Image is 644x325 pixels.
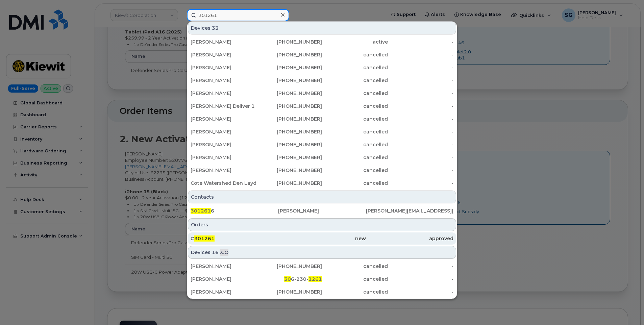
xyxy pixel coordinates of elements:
a: #301261newapproved [188,232,456,245]
div: [PERSON_NAME] [191,276,256,282]
div: cancelled [322,64,388,71]
div: Devices [188,22,456,34]
a: [PERSON_NAME][PHONE_NUMBER]cancelled- [188,61,456,74]
span: 30 [284,276,291,282]
div: [PHONE_NUMBER] [256,90,322,97]
div: [PERSON_NAME] [191,263,256,270]
div: - [388,180,454,186]
a: 3012616[PERSON_NAME][PERSON_NAME][EMAIL_ADDRESS][PERSON_NAME][PERSON_NAME][DOMAIN_NAME] [188,205,456,217]
div: # [191,235,278,242]
div: cancelled [322,276,388,282]
div: Orders [188,218,456,231]
div: [PERSON_NAME] [191,116,256,122]
div: [PHONE_NUMBER] [256,64,322,71]
div: - [388,77,454,84]
div: [PHONE_NUMBER] [256,263,322,270]
div: Cote Watershed Den Laydown [191,180,256,186]
div: [PHONE_NUMBER] [256,116,322,122]
a: [PERSON_NAME][PHONE_NUMBER]cancelled- [188,49,456,61]
div: Contacts [188,191,456,203]
a: [PERSON_NAME][PHONE_NUMBER]cancelled- [188,164,456,176]
a: [PERSON_NAME][PHONE_NUMBER]cancelled- [188,74,456,86]
div: - [388,39,454,45]
div: [PERSON_NAME] Deliver 1 [191,103,256,109]
div: [PHONE_NUMBER] [256,128,322,135]
div: [PHONE_NUMBER] [256,154,322,161]
div: cancelled [322,263,388,270]
div: 6 [191,207,278,214]
div: [PHONE_NUMBER] [256,77,322,84]
a: [PERSON_NAME]306-230-1261cancelled- [188,273,456,285]
div: [PERSON_NAME] [191,64,256,71]
div: 6-230- [256,276,322,282]
div: [PHONE_NUMBER] [256,167,322,174]
div: cancelled [322,51,388,58]
div: [PHONE_NUMBER] [256,141,322,148]
div: cancelled [322,141,388,148]
div: [PERSON_NAME] [191,90,256,97]
div: - [388,154,454,161]
div: [PERSON_NAME][EMAIL_ADDRESS][PERSON_NAME][PERSON_NAME][DOMAIN_NAME] [366,207,453,214]
div: [PERSON_NAME] [191,289,256,295]
div: cancelled [322,167,388,174]
div: - [388,289,454,295]
div: approved [366,235,453,242]
a: [PERSON_NAME][PHONE_NUMBER]cancelled- [188,286,456,298]
div: active [322,39,388,45]
div: - [388,90,454,97]
div: [PERSON_NAME] [191,167,256,174]
div: [PERSON_NAME] [191,51,256,58]
a: [PERSON_NAME][PHONE_NUMBER]cancelled- [188,113,456,125]
div: [PERSON_NAME] [191,77,256,84]
span: 301261 [191,208,211,214]
span: 16 [212,249,219,256]
a: [PERSON_NAME][PHONE_NUMBER]cancelled- [188,139,456,151]
div: Devices [188,246,456,259]
a: Cote Watershed Den Laydown[PHONE_NUMBER]cancelled- [188,177,456,189]
span: 33 [212,25,219,31]
div: [PERSON_NAME] [278,207,366,214]
a: [PERSON_NAME][PHONE_NUMBER]cancelled- [188,87,456,99]
div: - [388,263,454,270]
div: cancelled [322,77,388,84]
div: - [388,103,454,109]
iframe: Messenger Launcher [615,296,639,320]
div: - [388,141,454,148]
div: [PHONE_NUMBER] [256,103,322,109]
div: [PHONE_NUMBER] [256,289,322,295]
div: cancelled [322,103,388,109]
div: - [388,276,454,282]
div: - [388,51,454,58]
div: - [388,167,454,174]
a: [PERSON_NAME][PHONE_NUMBER]cancelled- [188,151,456,164]
div: cancelled [322,289,388,295]
div: [PERSON_NAME] [191,39,256,45]
div: cancelled [322,154,388,161]
div: - [388,64,454,71]
div: cancelled [322,180,388,186]
div: - [388,116,454,122]
div: [PHONE_NUMBER] [256,51,322,58]
div: cancelled [322,116,388,122]
div: [PERSON_NAME] [191,141,256,148]
span: 1261 [308,276,322,282]
a: [PERSON_NAME][PHONE_NUMBER]cancelled- [188,126,456,138]
span: .CO [220,249,228,256]
div: - [388,128,454,135]
div: cancelled [322,128,388,135]
div: [PERSON_NAME] [191,154,256,161]
a: [PERSON_NAME][PHONE_NUMBER]active- [188,36,456,48]
div: [PHONE_NUMBER] [256,39,322,45]
span: 301261 [194,235,215,242]
div: [PHONE_NUMBER] [256,180,322,186]
div: [PERSON_NAME] [191,128,256,135]
div: cancelled [322,90,388,97]
div: new [278,235,366,242]
a: [PERSON_NAME] Deliver 1[PHONE_NUMBER]cancelled- [188,100,456,112]
a: [PERSON_NAME][PHONE_NUMBER]cancelled- [188,260,456,272]
input: Find something... [187,9,289,21]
